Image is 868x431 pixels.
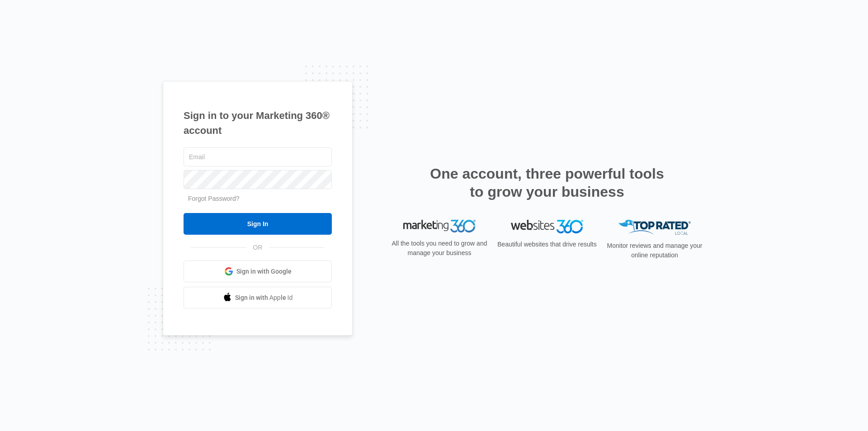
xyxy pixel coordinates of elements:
[604,241,705,260] p: Monitor reviews and manage your online reputation
[427,165,667,201] h2: One account, three powerful tools to grow your business
[235,293,293,303] span: Sign in with Apple Id
[511,220,583,233] img: Websites 360
[496,240,598,249] p: Beautiful websites that drive results
[618,220,691,235] img: Top Rated Local
[403,220,476,232] img: Marketing 360
[389,239,490,258] p: All the tools you need to grow and manage your business
[184,147,332,166] input: Email
[188,195,240,202] a: Forgot Password?
[184,108,332,138] h1: Sign in to your Marketing 360® account
[184,213,332,235] input: Sign In
[184,287,332,308] a: Sign in with Apple Id
[236,267,292,276] span: Sign in with Google
[247,243,269,252] span: OR
[184,260,332,282] a: Sign in with Google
